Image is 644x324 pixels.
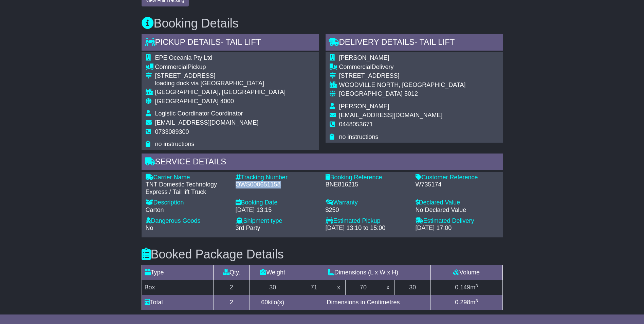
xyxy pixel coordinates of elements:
h3: Booking Details [142,17,503,30]
span: no instructions [155,141,195,147]
td: Box [142,280,214,295]
sup: 3 [475,283,478,288]
td: Volume [430,265,502,280]
span: 0448053671 [339,121,373,128]
div: [DATE] 13:15 [236,206,319,214]
span: No [146,224,153,231]
span: 0733089300 [155,128,189,135]
div: No Declared Value [416,206,499,214]
sup: 3 [475,298,478,303]
h3: Booked Package Details [142,248,503,261]
span: [PERSON_NAME] [339,54,389,61]
td: 2 [214,280,250,295]
div: Shipment type [236,217,319,225]
span: Logistic Coordinator Coordinator [155,110,243,117]
div: Customer Reference [416,174,499,181]
div: [GEOGRAPHIC_DATA], [GEOGRAPHIC_DATA] [155,89,286,96]
div: Tracking Number [236,174,319,181]
span: 60 [261,299,268,306]
div: Declared Value [416,199,499,206]
div: WOODVILLE NORTH, [GEOGRAPHIC_DATA] [339,82,466,89]
span: Commercial [155,64,188,70]
div: Carton [146,206,229,214]
td: 30 [394,280,430,295]
div: $250 [326,206,409,214]
div: [STREET_ADDRESS] [339,72,466,80]
span: [PERSON_NAME] [339,103,389,110]
div: Delivery [339,64,466,71]
td: 2 [214,295,250,310]
td: x [332,280,345,295]
div: Booking Reference [326,174,409,181]
div: TNT Domestic Technology Express / Tail lift Truck [146,181,229,196]
span: EPE Oceania Pty Ltd [155,54,213,61]
td: Total [142,295,214,310]
div: Description [146,199,229,206]
td: m [430,295,502,310]
div: Service Details [142,154,503,172]
div: [DATE] 13:10 to 15:00 [326,224,409,232]
span: 3rd Party [236,224,260,231]
td: kilo(s) [250,295,296,310]
td: x [381,280,394,295]
div: [STREET_ADDRESS] [155,72,286,80]
td: 71 [296,280,332,295]
div: Estimated Delivery [416,217,499,225]
div: Estimated Pickup [326,217,409,225]
td: Weight [250,265,296,280]
span: 0.298 [455,299,470,306]
td: Dimensions (L x W x H) [296,265,430,280]
td: 70 [345,280,381,295]
div: Dangerous Goods [146,217,229,225]
div: W735174 [416,181,499,188]
span: - Tail Lift [221,37,261,47]
span: 0.149 [455,284,470,291]
span: no instructions [339,133,379,140]
span: [GEOGRAPHIC_DATA] [339,90,403,97]
div: Warranty [326,199,409,206]
div: Booking Date [236,199,319,206]
div: BNE816215 [326,181,409,188]
td: Type [142,265,214,280]
span: - Tail Lift [415,37,455,47]
div: Pickup Details [142,34,319,52]
div: OWS000651158 [236,181,319,188]
div: Delivery Details [326,34,503,52]
span: [EMAIL_ADDRESS][DOMAIN_NAME] [155,119,259,126]
td: m [430,280,502,295]
div: Carrier Name [146,174,229,181]
span: 4000 [220,98,234,105]
td: Qty. [214,265,250,280]
td: Dimensions in Centimetres [296,295,430,310]
div: loading dock via [GEOGRAPHIC_DATA] [155,80,286,87]
span: 5012 [404,90,418,97]
span: [GEOGRAPHIC_DATA] [155,98,219,105]
td: 30 [250,280,296,295]
span: [EMAIL_ADDRESS][DOMAIN_NAME] [339,112,443,119]
div: Pickup [155,64,286,71]
span: Commercial [339,64,372,70]
div: [DATE] 17:00 [416,224,499,232]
